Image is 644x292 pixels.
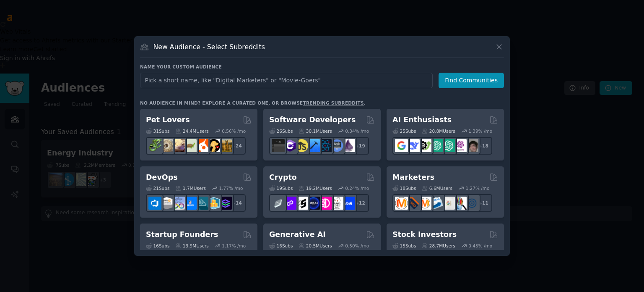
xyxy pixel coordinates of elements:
a: trending subreddits [303,100,364,105]
div: 0.34 % /mo [345,128,369,134]
img: herpetology [148,139,161,152]
img: defiblockchain [319,197,332,210]
img: AItoolsCatalog [418,139,431,152]
img: ethstaker [295,197,308,210]
div: 6.6M Users [422,185,452,191]
img: software [272,139,285,152]
img: GoogleGeminiAI [395,139,408,152]
div: 1.7M Users [175,185,206,191]
div: 25 Sub s [392,128,416,134]
input: Pick a short name, like "Digital Marketers" or "Movie-Goers" [140,73,433,88]
img: AskComputerScience [330,139,343,152]
img: elixir [342,139,355,152]
img: OnlineMarketing [465,197,478,210]
div: No audience in mind? Explore a curated one, or browse . [140,100,366,106]
div: + 18 [475,137,492,155]
div: 16 Sub s [269,243,293,249]
div: 1.17 % /mo [222,243,246,249]
h2: Startup Founders [146,229,218,240]
img: MarketingResearch [454,197,467,210]
div: + 11 [475,194,492,212]
button: Find Communities [439,73,504,88]
div: 20.8M Users [422,128,455,134]
div: 21 Sub s [146,185,169,191]
h2: Software Developers [269,115,356,125]
div: 0.56 % /mo [222,128,246,134]
img: ballpython [160,139,173,152]
img: ethfinance [272,197,285,210]
div: 31 Sub s [146,128,169,134]
div: 13.9M Users [175,243,208,249]
div: 1.77 % /mo [219,185,243,191]
div: 18 Sub s [392,185,416,191]
img: PetAdvice [207,139,220,152]
img: csharp [283,139,296,152]
img: DevOpsLinks [184,197,197,210]
img: content_marketing [395,197,408,210]
img: Docker_DevOps [172,197,185,210]
h2: Generative AI [269,229,326,240]
div: 15 Sub s [392,243,416,249]
h2: Crypto [269,172,297,183]
div: + 14 [228,194,246,212]
div: + 19 [351,137,369,155]
h3: Name your custom audience [140,64,504,70]
img: 0xPolygon [283,197,296,210]
img: azuredevops [148,197,161,210]
div: 1.39 % /mo [468,128,492,134]
img: DeepSeek [407,139,420,152]
img: bigseo [407,197,420,210]
img: ArtificalIntelligence [465,139,478,152]
div: 26 Sub s [269,128,293,134]
img: iOSProgramming [307,139,320,152]
h3: New Audience - Select Subreddits [153,42,265,51]
img: cockatiel [195,139,208,152]
div: 1.27 % /mo [466,185,490,191]
img: leopardgeckos [172,139,185,152]
h2: AI Enthusiasts [392,115,452,125]
img: reactnative [319,139,332,152]
img: AskMarketing [418,197,431,210]
img: web3 [307,197,320,210]
img: chatgpt_promptDesign [430,139,443,152]
h2: Pet Lovers [146,115,190,125]
div: 19 Sub s [269,185,293,191]
div: 28.7M Users [422,243,455,249]
img: turtle [184,139,197,152]
img: aws_cdk [207,197,220,210]
div: + 12 [351,194,369,212]
div: 0.50 % /mo [345,243,369,249]
div: 19.2M Users [299,185,332,191]
div: 16 Sub s [146,243,169,249]
div: 24.4M Users [175,128,208,134]
img: chatgpt_prompts_ [442,139,455,152]
img: dogbreed [219,139,232,152]
img: PlatformEngineers [219,197,232,210]
div: 20.5M Users [299,243,332,249]
img: defi_ [342,197,355,210]
div: + 24 [228,137,246,155]
div: 0.24 % /mo [345,185,369,191]
h2: Marketers [392,172,434,183]
img: AWS_Certified_Experts [160,197,173,210]
img: learnjavascript [295,139,308,152]
img: OpenAIDev [454,139,467,152]
h2: DevOps [146,172,178,183]
img: Emailmarketing [430,197,443,210]
div: 0.45 % /mo [468,243,492,249]
img: platformengineering [195,197,208,210]
img: CryptoNews [330,197,343,210]
div: 30.1M Users [299,128,332,134]
img: googleads [442,197,455,210]
h2: Stock Investors [392,229,457,240]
